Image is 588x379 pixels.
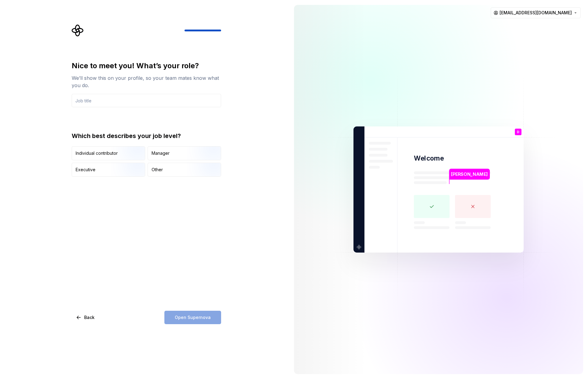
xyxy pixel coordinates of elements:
[500,10,572,16] span: [EMAIL_ADDRESS][DOMAIN_NAME]
[84,314,95,321] span: Back
[491,7,581,18] button: [EMAIL_ADDRESS][DOMAIN_NAME]
[517,130,519,134] p: D
[72,311,100,324] button: Back
[414,154,444,163] p: Welcome
[72,24,84,37] svg: Supernova Logo
[72,61,221,71] div: Nice to meet you! What’s your role?
[72,74,221,89] div: We’ll show this on your profile, so your team mates know what you do.
[451,171,488,178] p: [PERSON_NAME]
[76,150,118,156] div: Individual contributor
[72,94,221,107] input: Job title
[152,150,170,156] div: Manager
[76,167,95,173] div: Executive
[72,132,221,140] div: Which best describes your job level?
[152,167,163,173] div: Other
